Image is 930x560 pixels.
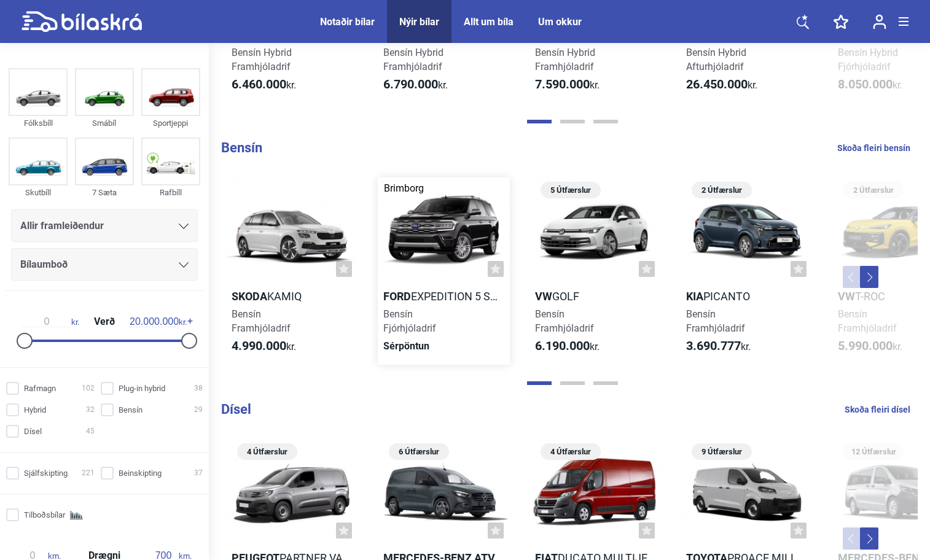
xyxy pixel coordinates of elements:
[384,184,424,193] div: Brimborg
[527,381,552,385] button: Page 1
[593,381,618,385] button: Page 3
[464,16,514,28] a: Allt um bíla
[838,339,902,354] span: kr.
[850,182,897,198] span: 2 Útfærslur
[529,177,662,365] a: 5 ÚtfærslurVWGolfBensínFramhjóladrif6.190.000kr.
[535,290,552,303] b: VW
[681,289,813,303] h2: Picanto
[320,16,375,28] a: Notaðir bílar
[82,382,95,395] span: 102
[698,182,746,198] span: 2 Útfærslur
[686,339,751,354] span: kr.
[529,289,662,303] h2: Golf
[538,16,582,28] a: Um okkur
[24,508,65,521] span: Tilboðsbílar
[194,467,203,480] span: 37
[119,467,162,480] span: Beinskipting
[383,290,411,303] b: Ford
[535,308,594,334] span: Bensín Framhjóladrif
[860,527,878,550] button: Next
[547,182,595,198] span: 5 Útfærslur
[232,338,286,353] b: 4.990.000
[383,77,438,91] b: 6.790.000
[838,308,897,334] span: Bensín Framhjóladrif
[194,382,203,395] span: 38
[141,185,200,200] div: Rafbíll
[843,527,861,550] button: Previous
[226,177,358,365] a: SkodaKamiqBensínFramhjóladrif4.990.000kr.
[119,403,143,416] span: Bensín
[681,177,813,365] a: 2 ÚtfærslurKiaPicantoBensínFramhjóladrif3.690.777kr.
[860,266,878,288] button: Next
[698,443,746,460] span: 9 Útfærslur
[226,289,358,303] h2: Kamiq
[243,443,291,460] span: 4 Útfærslur
[383,308,436,334] span: Bensín Fjórhjóladrif
[378,177,510,365] a: BrimborgFordExpedition 5 sætaBensínFjórhjóladrifSérpöntun
[75,116,134,130] div: Smábíl
[535,338,590,353] b: 6.190.000
[232,308,291,334] span: Bensín Framhjóladrif
[232,339,296,354] span: kr.
[593,120,618,123] button: Page 3
[24,467,68,480] span: Sjálfskipting
[232,47,292,72] span: Bensín Hybrid Framhjóladrif
[82,467,95,480] span: 221
[686,338,741,353] b: 3.690.777
[686,308,745,334] span: Bensín Framhjóladrif
[399,16,439,28] a: Nýir bílar
[838,77,902,92] span: kr.
[221,402,251,417] b: Dísel
[119,382,165,395] span: Plug-in hybrid
[535,77,600,92] span: kr.
[91,317,118,327] span: Verð
[838,290,855,303] b: VW
[845,402,910,418] a: Skoða fleiri dísel
[9,116,68,130] div: Fólksbíll
[535,47,595,72] span: Bensín Hybrid Framhjóladrif
[378,289,510,303] h2: Expedition 5 sæta
[560,381,585,385] button: Page 2
[232,290,267,303] b: Skoda
[686,290,703,303] b: Kia
[24,382,56,395] span: Rafmagn
[686,77,757,92] span: kr.
[86,403,95,416] span: 32
[850,443,897,460] span: 12 Útfærslur
[843,266,861,288] button: Previous
[873,14,886,29] img: user-login.svg
[527,120,552,123] button: Page 1
[20,256,68,273] span: Bílaumboð
[686,47,746,72] span: Bensín Hybrid Afturhjóladrif
[20,217,104,235] span: Allir framleiðendur
[221,140,262,155] b: Bensín
[395,443,443,460] span: 6 Útfærslur
[838,77,893,91] b: 8.050.000
[232,77,286,91] b: 6.460.000
[547,443,595,460] span: 4 Útfærslur
[383,77,448,92] span: kr.
[535,77,590,91] b: 7.590.000
[837,140,910,156] a: Skoða fleiri bensín
[838,47,898,72] span: Bensín Hybrid Fjórhjóladrif
[9,185,68,200] div: Skutbíll
[378,339,510,353] div: Sérpöntun
[383,47,444,72] span: Bensín Hybrid Framhjóladrif
[141,116,200,130] div: Sportjeppi
[24,425,42,438] span: Dísel
[24,403,46,416] span: Hybrid
[560,120,585,123] button: Page 2
[75,185,134,200] div: 7 Sæta
[838,338,893,353] b: 5.990.000
[686,77,748,91] b: 26.450.000
[86,425,95,438] span: 45
[130,316,187,327] span: kr.
[535,339,600,354] span: kr.
[22,316,79,327] span: kr.
[232,77,296,92] span: kr.
[194,403,203,416] span: 29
